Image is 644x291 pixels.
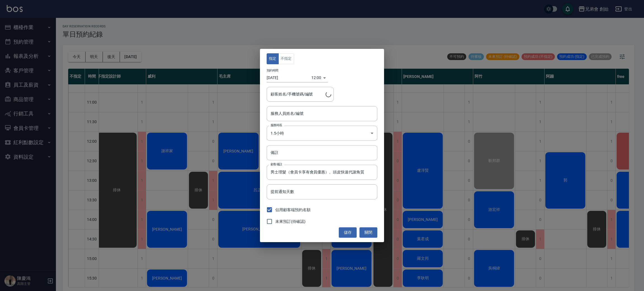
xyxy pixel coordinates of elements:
div: 1.5小時 [267,126,377,141]
label: 服務時長 [271,123,282,127]
div: 12:00 [311,73,321,82]
button: 指定 [267,53,279,64]
label: 顧客備註 [271,162,282,166]
button: 關閉 [359,227,377,238]
span: 佔用顧客端預約名額 [275,207,311,213]
button: 不指定 [278,53,294,64]
input: Choose date, selected date is 2025-10-04 [267,73,311,82]
button: 儲存 [339,227,357,238]
span: 未來預訂(待確認) [275,219,306,225]
label: 預約時間 [267,68,278,73]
